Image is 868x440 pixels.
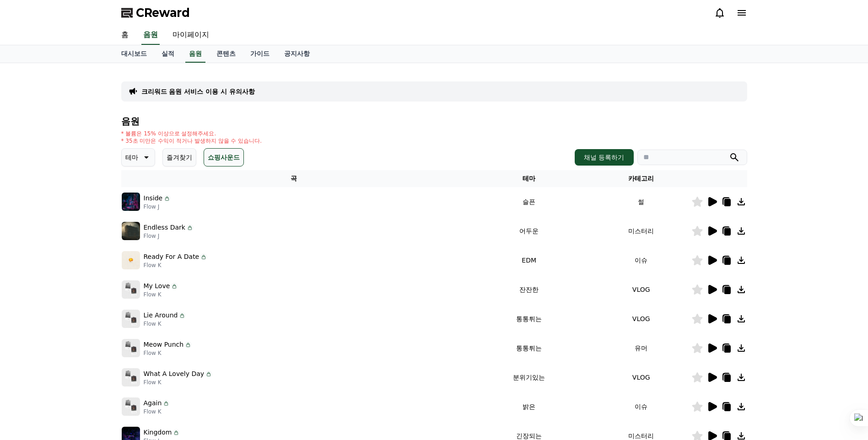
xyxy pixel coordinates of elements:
img: music [122,339,140,357]
th: 테마 [467,170,591,187]
p: * 35초 미만은 수익이 적거나 발생하지 않을 수 있습니다. [121,137,262,145]
a: 크리워드 음원 서비스 이용 시 유의사항 [141,87,255,96]
a: 마이페이지 [165,26,216,45]
p: Lie Around [144,311,178,320]
img: music [122,397,140,416]
td: 썰 [591,187,691,216]
td: VLOG [591,304,691,333]
p: Again [144,398,162,408]
td: 통통튀는 [467,304,591,333]
a: 콘텐츠 [209,45,243,63]
a: 대시보드 [114,45,154,63]
td: 슬픈 [467,187,591,216]
td: 유머 [591,333,691,363]
img: music [122,251,140,269]
p: Flow K [144,320,186,327]
td: 이슈 [591,392,691,421]
p: Flow K [144,349,192,357]
th: 곡 [121,170,467,187]
td: 통통튀는 [467,333,591,363]
p: Inside [144,193,163,203]
img: music [122,280,140,299]
p: Flow K [144,408,170,415]
p: Flow K [144,379,213,386]
img: music [122,310,140,328]
a: 공지사항 [277,45,317,63]
td: VLOG [591,363,691,392]
a: CReward [121,5,190,20]
img: music [122,222,140,240]
p: 테마 [125,151,138,164]
td: 어두운 [467,216,591,246]
p: Flow J [144,232,194,240]
span: CReward [136,5,190,20]
img: music [122,368,140,386]
img: music [122,193,140,211]
td: 잔잔한 [467,275,591,304]
p: Endless Dark [144,223,185,232]
p: Flow K [144,262,208,269]
td: 분위기있는 [467,363,591,392]
button: 쇼핑사운드 [204,148,244,166]
td: EDM [467,246,591,275]
p: My Love [144,281,170,291]
p: * 볼륨은 15% 이상으로 설정해주세요. [121,130,262,137]
a: 음원 [141,26,160,45]
h4: 음원 [121,116,747,126]
p: Kingdom [144,428,172,437]
th: 카테고리 [591,170,691,187]
p: Ready For A Date [144,252,199,262]
a: 음원 [185,45,205,63]
td: 이슈 [591,246,691,275]
button: 즐겨찾기 [162,148,196,166]
p: Meow Punch [144,340,184,349]
td: 밝은 [467,392,591,421]
a: 홈 [114,26,136,45]
button: 테마 [121,148,155,166]
a: 실적 [154,45,182,63]
button: 채널 등록하기 [575,149,633,166]
td: VLOG [591,275,691,304]
p: Flow K [144,291,178,298]
td: 미스터리 [591,216,691,246]
p: What A Lovely Day [144,369,205,379]
a: 가이드 [243,45,277,63]
p: Flow J [144,203,171,210]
